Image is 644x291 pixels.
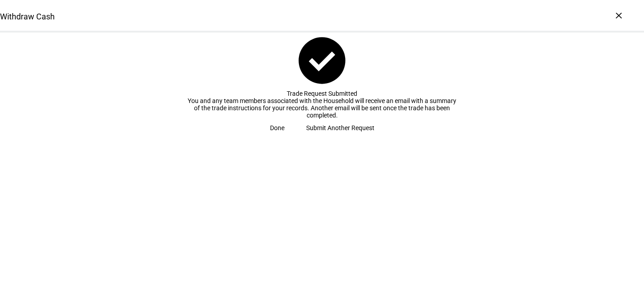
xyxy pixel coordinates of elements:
[259,119,295,137] button: Done
[306,119,374,137] span: Submit Another Request
[611,8,626,23] div: ×
[294,33,350,89] mat-icon: check_circle
[270,119,284,137] span: Done
[186,97,458,119] div: You and any team members associated with the Household will receive an email with a summary of th...
[295,119,385,137] button: Submit Another Request
[186,90,458,97] div: Trade Request Submitted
